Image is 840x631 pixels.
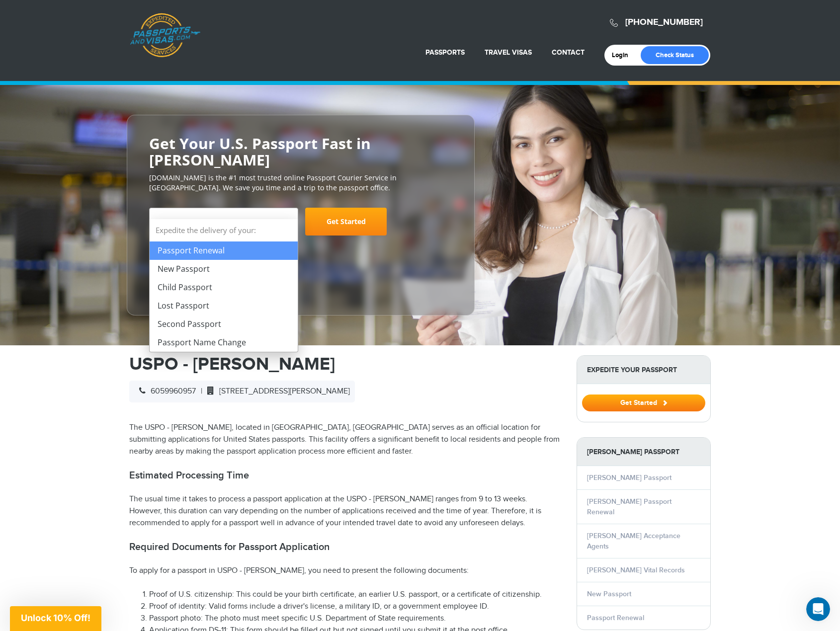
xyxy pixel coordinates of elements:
[149,135,452,168] h2: Get Your U.S. Passport Fast in [PERSON_NAME]
[129,422,562,458] p: The USPO - [PERSON_NAME], located in [GEOGRAPHIC_DATA], [GEOGRAPHIC_DATA] serves as an official l...
[129,355,562,373] h1: USPO - [PERSON_NAME]
[582,394,705,411] button: Get Started
[587,497,672,516] a: [PERSON_NAME] Passport Renewal
[149,173,452,193] p: [DOMAIN_NAME] is the #1 most trusted online Passport Courier Service in [GEOGRAPHIC_DATA]. We sav...
[129,565,562,577] p: To apply for a passport in USPO - [PERSON_NAME], you need to present the following documents:
[129,541,562,553] h2: Required Documents for Passport Application
[150,219,298,241] strong: Expedite the delivery of your:
[150,219,298,352] li: Expedite the delivery of your:
[149,589,562,601] li: Proof of U.S. citizenship: This could be your birth certificate, an earlier U.S. passport, or a c...
[10,606,101,631] div: Unlock 10% Off!
[150,278,298,297] li: Child Passport
[587,532,680,551] a: [PERSON_NAME] Acceptance Agents
[625,17,703,28] a: [PHONE_NUMBER]
[129,381,355,402] div: |
[129,493,562,529] p: The usual time it takes to process a passport application at the USPO - [PERSON_NAME] ranges from...
[587,566,685,574] a: [PERSON_NAME] Vital Records
[552,48,585,57] a: Contact
[150,315,298,333] li: Second Passport
[149,208,298,236] span: Select Your Service
[577,356,710,384] strong: Expedite Your Passport
[587,614,644,622] a: Passport Renewal
[149,613,562,625] li: Passport photo: The photo must meet specific U.S. Department of State requirements.
[157,217,237,228] span: Select Your Service
[157,212,288,239] span: Select Your Service
[582,398,705,406] a: Get Started
[577,438,710,466] strong: [PERSON_NAME] Passport
[485,48,532,57] a: Travel Visas
[150,260,298,278] li: New Passport
[134,387,196,396] span: 6059960957
[150,297,298,315] li: Lost Passport
[129,470,562,481] h2: Estimated Processing Time
[150,241,298,260] li: Passport Renewal
[305,208,387,236] a: Get Started
[612,51,635,59] a: Login
[425,48,465,57] a: Passports
[130,13,200,58] a: Passports & [DOMAIN_NAME]
[806,597,830,621] iframe: Intercom live chat
[149,240,452,250] span: Starting at $199 + government fees
[587,473,672,482] a: [PERSON_NAME] Passport
[202,387,350,396] span: [STREET_ADDRESS][PERSON_NAME]
[587,590,631,598] a: New Passport
[150,333,298,352] li: Passport Name Change
[149,601,562,613] li: Proof of identity: Valid forms include a driver's license, a military ID, or a government employe...
[21,613,90,623] span: Unlock 10% Off!
[641,46,709,64] a: Check Status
